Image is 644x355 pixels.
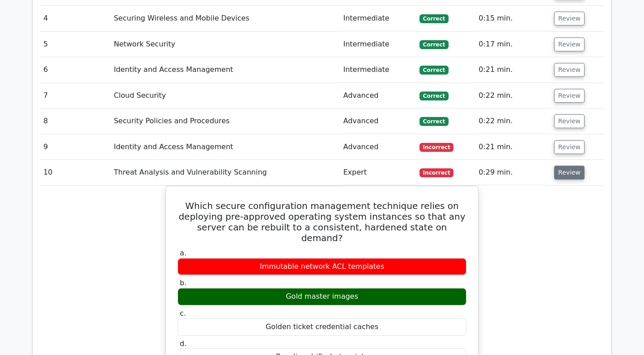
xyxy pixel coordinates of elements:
td: Advanced [339,134,415,160]
td: 0:15 min. [475,6,551,31]
div: Gold master images [178,288,466,305]
td: 7 [40,83,110,109]
td: Identity and Access Management [110,134,339,160]
span: Incorrect [419,168,454,177]
td: Advanced [339,83,415,109]
td: Cloud Security [110,83,339,109]
td: Expert [339,160,415,185]
td: Intermediate [339,6,415,31]
span: Incorrect [419,143,454,152]
h5: Which secure configuration management technique relies on deploying pre-approved operating system... [177,200,467,243]
td: Intermediate [339,32,415,57]
td: Securing Wireless and Mobile Devices [110,6,339,31]
span: Correct [419,14,449,23]
td: Identity and Access Management [110,57,339,83]
span: Correct [419,92,449,100]
button: Review [554,12,585,25]
div: Immutable network ACL templates [178,258,466,276]
td: 0:17 min. [475,32,551,57]
td: 8 [40,109,110,134]
button: Review [554,63,585,77]
td: Network Security [110,32,339,57]
td: Advanced [339,109,415,134]
td: 6 [40,57,110,83]
button: Review [554,89,585,103]
td: 4 [40,6,110,31]
td: 10 [40,160,110,185]
td: Intermediate [339,57,415,83]
button: Review [554,114,585,128]
td: 9 [40,134,110,160]
button: Review [554,38,585,51]
span: Correct [419,66,449,75]
td: 0:21 min. [475,57,551,83]
td: 0:22 min. [475,109,551,134]
span: d. [180,339,186,348]
button: Review [554,166,585,180]
td: Threat Analysis and Vulnerability Scanning [110,160,339,185]
td: Security Policies and Procedures [110,109,339,134]
td: 0:29 min. [475,160,551,185]
span: b. [180,279,186,287]
span: Correct [419,117,449,126]
td: 5 [40,32,110,57]
td: 0:21 min. [475,134,551,160]
div: Golden ticket credential caches [178,318,466,336]
span: Correct [419,40,449,49]
span: c. [180,309,186,317]
span: a. [180,249,186,257]
td: 0:22 min. [475,83,551,109]
button: Review [554,140,585,154]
